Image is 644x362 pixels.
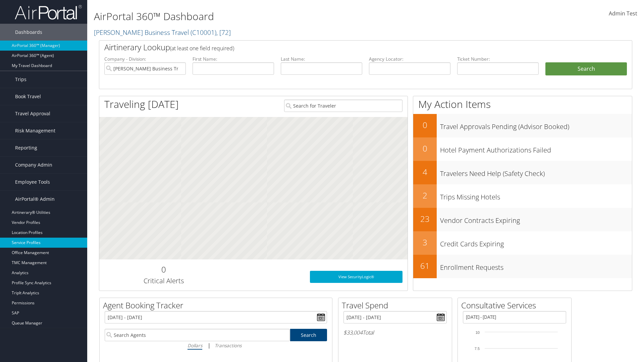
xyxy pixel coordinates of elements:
h2: Travel Spend [342,300,452,311]
h3: Credit Cards Expiring [440,236,632,249]
a: 2Trips Missing Hotels [413,184,632,208]
img: airportal-logo.png [15,4,82,20]
span: ( C10001 ) [191,28,216,37]
h2: 61 [413,260,437,271]
input: Search Agents [105,329,290,341]
label: Agency Locator: [369,56,450,62]
button: Search [545,62,627,76]
span: AirPortal® Admin [15,191,55,207]
span: Travel Approval [15,105,50,122]
h3: Hotel Payment Authorizations Failed [440,142,632,155]
h2: 3 [413,237,437,248]
h2: Airtinerary Lookup [104,42,583,53]
span: Company Admin [15,157,52,173]
span: Book Travel [15,88,41,105]
span: Reporting [15,139,37,156]
a: View SecurityLogic® [310,271,402,283]
span: Dashboards [15,24,42,41]
h3: Critical Alerts [104,276,223,286]
span: $33,004 [343,329,363,336]
h3: Trips Missing Hotels [440,189,632,202]
input: Search for Traveler [284,100,402,112]
a: [PERSON_NAME] Business Travel [94,28,231,37]
span: Employee Tools [15,174,50,190]
h6: Total [343,329,447,336]
h3: Vendor Contracts Expiring [440,213,632,225]
h1: AirPortal 360™ Dashboard [94,9,456,23]
h2: 0 [413,143,437,154]
h2: Consultative Services [461,300,571,311]
h3: Travelers Need Help (Safety Check) [440,166,632,178]
h1: Traveling [DATE] [104,97,179,111]
h2: 4 [413,166,437,178]
a: 23Vendor Contracts Expiring [413,208,632,231]
label: First Name: [193,56,274,62]
h2: 0 [413,119,437,131]
a: 61Enrollment Requests [413,255,632,278]
h2: 23 [413,213,437,225]
span: Admin Test [609,10,637,17]
h1: My Action Items [413,97,632,111]
span: , [ 72 ] [216,28,231,37]
label: Company - Division: [104,56,186,62]
a: 3Credit Cards Expiring [413,231,632,255]
h2: Agent Booking Tracker [103,300,332,311]
h3: Enrollment Requests [440,259,632,272]
a: Admin Test [609,3,637,24]
h3: Travel Approvals Pending (Advisor Booked) [440,119,632,131]
div: | [105,341,327,350]
a: Search [290,329,327,341]
i: Transactions [215,342,241,349]
span: Risk Management [15,122,55,139]
a: 4Travelers Need Help (Safety Check) [413,161,632,184]
h2: 0 [104,264,223,275]
span: Trips [15,71,26,88]
tspan: 10 [476,330,480,335]
span: (at least one field required) [170,45,234,52]
a: 0Hotel Payment Authorizations Failed [413,137,632,161]
tspan: 7.5 [475,347,480,351]
label: Ticket Number: [457,56,539,62]
i: Dollars [187,342,202,349]
h2: 2 [413,190,437,201]
label: Last Name: [281,56,362,62]
a: 0Travel Approvals Pending (Advisor Booked) [413,114,632,137]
